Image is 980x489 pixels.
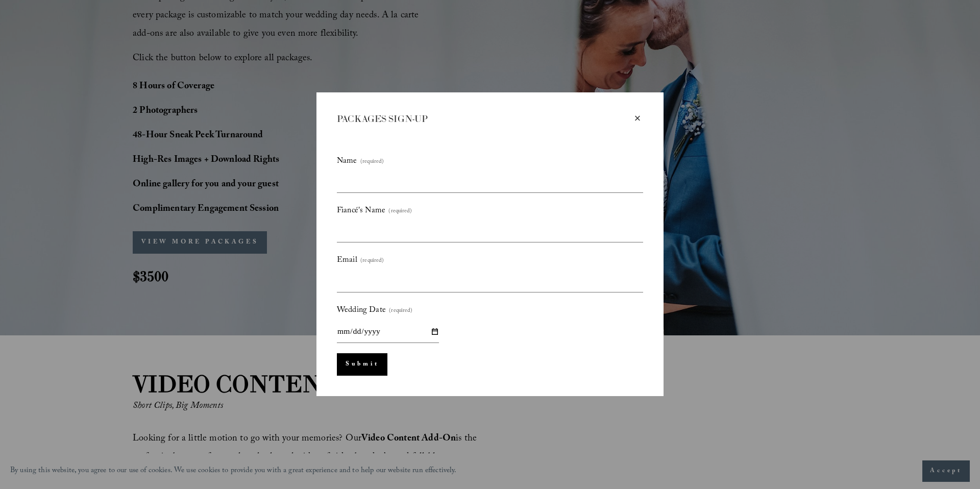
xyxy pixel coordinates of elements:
[360,256,384,267] span: (required)
[337,154,357,169] span: Name
[337,203,385,219] span: Fiancé's Name
[360,157,384,168] span: (required)
[337,253,357,268] span: Email
[337,353,387,376] button: Submit
[388,206,412,217] span: (required)
[337,303,386,319] span: Wedding Date
[389,306,412,317] span: (required)
[337,113,632,126] div: PACKAGES SIGN-UP
[632,113,643,124] div: Close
